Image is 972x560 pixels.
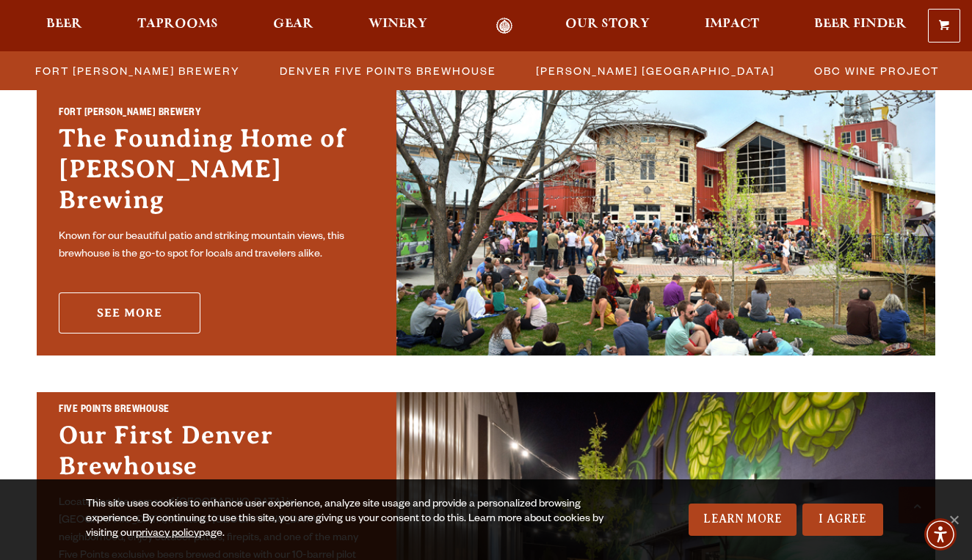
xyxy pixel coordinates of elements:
[37,18,92,34] a: Beer
[35,60,240,81] span: Fort [PERSON_NAME] Brewery
[527,60,782,81] a: [PERSON_NAME] [GEOGRAPHIC_DATA]
[814,60,939,81] span: OBC Wine Project
[805,60,946,81] a: OBC Wine Project
[59,292,200,334] a: See More
[59,229,374,264] p: Known for our beautiful patio and striking mountain views, this brewhouse is the go-to spot for l...
[46,18,82,30] span: Beer
[556,18,659,34] a: Our Story
[359,18,437,34] a: Winery
[280,60,496,81] span: Denver Five Points Brewhouse
[59,420,374,489] h3: Our First Denver Brewhouse
[26,60,247,81] a: Fort [PERSON_NAME] Brewery
[136,528,199,540] a: privacy policy
[805,18,916,34] a: Beer Finder
[396,84,935,355] img: Fort Collins Brewery & Taproom'
[86,498,625,542] div: This site uses cookies to enhance user experience, analyze site usage and provide a personalized ...
[536,60,775,81] span: [PERSON_NAME] [GEOGRAPHIC_DATA]
[59,123,374,223] h3: The Founding Home of [PERSON_NAME] Brewing
[264,18,323,34] a: Gear
[476,18,532,34] a: Odell Home
[271,60,504,81] a: Denver Five Points Brewhouse
[565,18,650,30] span: Our Story
[128,18,228,34] a: Taprooms
[924,518,957,550] div: Accessibility Menu
[695,18,769,34] a: Impact
[137,18,218,30] span: Taprooms
[705,18,759,30] span: Impact
[802,504,883,536] a: I Agree
[369,18,427,30] span: Winery
[59,403,374,420] h2: Five Points Brewhouse
[689,504,797,536] a: Learn More
[814,18,907,30] span: Beer Finder
[59,106,374,123] h2: Fort [PERSON_NAME] Brewery
[273,18,313,30] span: Gear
